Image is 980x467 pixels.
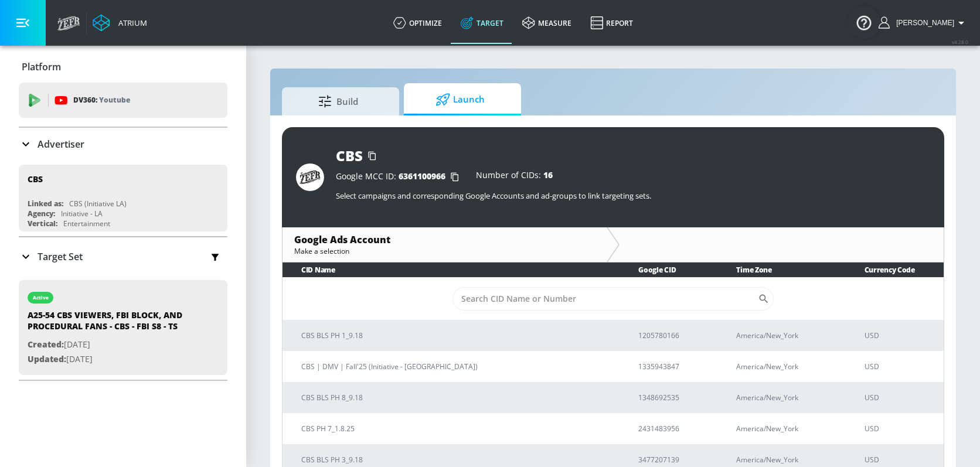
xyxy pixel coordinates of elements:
[19,280,227,375] div: activeA25-54 CBS VIEWERS, FBI BLOCK, AND PROCEDURAL FANS - CBS - FBI S8 - TSCreated:[DATE]Updated...
[294,87,383,115] span: Build
[879,16,968,30] button: [PERSON_NAME]
[19,128,227,161] div: Advertiser
[416,86,505,114] span: Launch
[476,171,553,183] div: Number of CIDs:
[28,199,63,209] div: Linked as:
[336,146,363,165] div: CBS
[19,237,227,276] div: Target Set
[22,60,61,73] p: Platform
[19,165,227,231] div: CBSLinked as:CBS (Initiative LA)Agency:Initiative - LAVertical:Entertainment
[301,454,610,466] p: CBS BLS PH 3_9.18
[28,173,43,185] div: CBS
[865,391,934,404] p: USD
[28,209,55,219] div: Agency:
[952,39,968,45] span: v 4.28.0
[451,2,513,44] a: Target
[513,2,581,44] a: measure
[301,391,610,404] p: CBS BLS PH 8_9.18
[848,6,880,39] button: Open Resource Center
[19,83,227,118] div: DV360: Youtube
[620,263,717,277] th: Google CID
[283,227,607,262] div: Google Ads AccountMake a selection
[736,391,836,404] p: America/New_York
[865,422,934,435] p: USD
[891,19,954,27] span: login as: maria.guzman@zefr.com
[73,94,130,107] p: DV360:
[38,250,83,263] p: Target Set
[543,169,553,180] span: 16
[283,263,620,277] th: CID Name
[736,329,836,342] p: America/New_York
[28,309,192,338] div: A25-54 CBS VIEWERS, FBI BLOCK, AND PROCEDURAL FANS - CBS - FBI S8 - TS
[638,454,708,466] p: 3477207139
[865,454,934,466] p: USD
[865,360,934,373] p: USD
[736,454,836,466] p: America/New_York
[28,338,192,352] p: [DATE]
[114,18,147,28] div: Atrium
[99,94,130,106] p: Youtube
[28,219,57,229] div: Vertical:
[865,329,934,342] p: USD
[93,14,147,32] a: Atrium
[19,50,227,83] div: Platform
[61,209,103,219] div: Initiative - LA
[301,422,610,435] p: CBS PH 7_1.8.25
[294,233,595,246] div: Google Ads Account
[301,360,610,373] p: CBS | DMV | Fall'25 (Initiative - [GEOGRAPHIC_DATA])
[638,391,708,404] p: 1348692535
[69,199,127,209] div: CBS (Initiative LA)
[638,360,708,373] p: 1335943847
[384,2,451,44] a: optimize
[28,339,64,350] span: Created:
[846,263,944,277] th: Currency Code
[452,287,774,311] div: Search CID Name or Number
[33,295,49,301] div: active
[736,360,836,373] p: America/New_York
[38,138,84,151] p: Advertiser
[336,171,464,183] div: Google MCC ID:
[717,263,845,277] th: Time Zone
[736,422,836,435] p: America/New_York
[28,353,66,364] span: Updated:
[638,422,708,435] p: 2431483956
[581,2,642,44] a: Report
[638,329,708,342] p: 1205780166
[63,219,110,229] div: Entertainment
[301,329,610,342] p: CBS BLS PH 1_9.18
[399,171,445,182] span: 6361100966
[452,287,758,311] input: Search CID Name or Number
[336,190,930,201] p: Select campaigns and corresponding Google Accounts and ad-groups to link targeting sets.
[294,246,595,256] div: Make a selection
[28,352,192,367] p: [DATE]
